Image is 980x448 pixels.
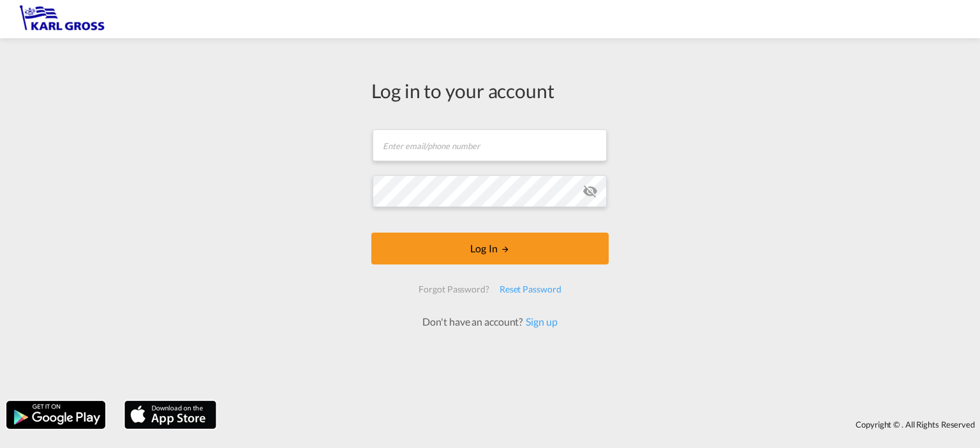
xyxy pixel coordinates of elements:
input: Enter email/phone number [373,129,607,161]
div: Forgot Password? [413,278,494,301]
img: 3269c73066d711f095e541db4db89301.png [19,5,105,34]
div: Copyright © . All Rights Reserved [223,414,980,435]
button: LOGIN [371,233,609,264]
img: apple.png [123,400,218,430]
a: Sign up [523,315,557,328]
md-icon: icon-eye-off [583,184,598,199]
img: google.png [5,400,107,430]
div: Log in to your account [371,77,609,104]
div: Don't have an account? [408,315,571,329]
div: Reset Password [494,278,567,301]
